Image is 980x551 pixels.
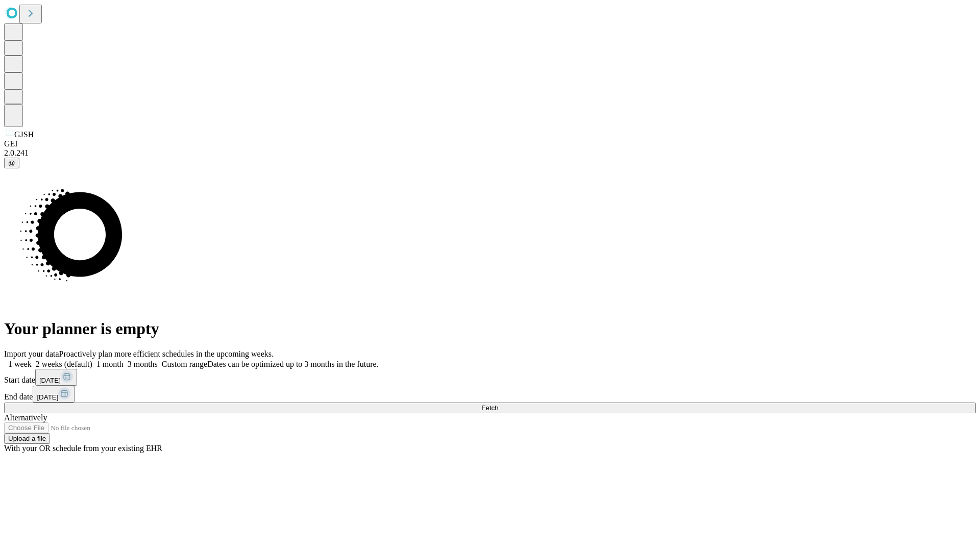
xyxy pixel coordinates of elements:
button: @ [4,158,19,168]
h1: Your planner is empty [4,319,976,338]
button: [DATE] [33,386,75,403]
span: Fetch [481,404,498,412]
span: Import your data [4,349,59,358]
button: [DATE] [35,369,77,386]
span: 3 months [128,360,158,368]
div: End date [4,386,976,403]
span: Proactively plan more efficient schedules in the upcoming weeks. [59,349,274,358]
button: Upload a file [4,433,50,444]
div: 2.0.241 [4,148,976,158]
span: @ [8,159,15,167]
span: Dates can be optimized up to 3 months in the future. [207,360,378,368]
span: [DATE] [37,393,58,401]
div: Start date [4,369,976,386]
span: With your OR schedule from your existing EHR [4,444,162,453]
span: GJSH [14,130,34,139]
span: 1 month [96,360,124,368]
span: Custom range [162,360,207,368]
span: 1 week [8,360,32,368]
span: 2 weeks (default) [36,360,92,368]
span: [DATE] [39,377,61,384]
span: Alternatively [4,413,47,422]
button: Fetch [4,403,976,413]
div: GEI [4,139,976,148]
